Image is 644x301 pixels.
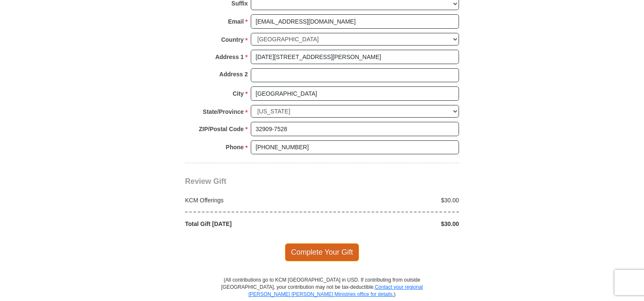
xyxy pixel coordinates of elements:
[215,51,244,63] strong: Address 1
[221,34,244,46] strong: Country
[322,196,464,204] div: $30.00
[199,123,244,135] strong: ZIP/Postal Code
[181,196,322,204] div: KCM Offerings
[203,106,244,118] strong: State/Province
[233,88,244,99] strong: City
[285,243,360,261] span: Complete Your Gift
[322,220,464,228] div: $30.00
[185,177,226,185] span: Review Gift
[228,16,244,27] strong: Email
[226,141,244,153] strong: Phone
[248,284,423,297] a: Contact your regional [PERSON_NAME] [PERSON_NAME] Ministries office for details.
[181,220,322,228] div: Total Gift [DATE]
[219,68,248,80] strong: Address 2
